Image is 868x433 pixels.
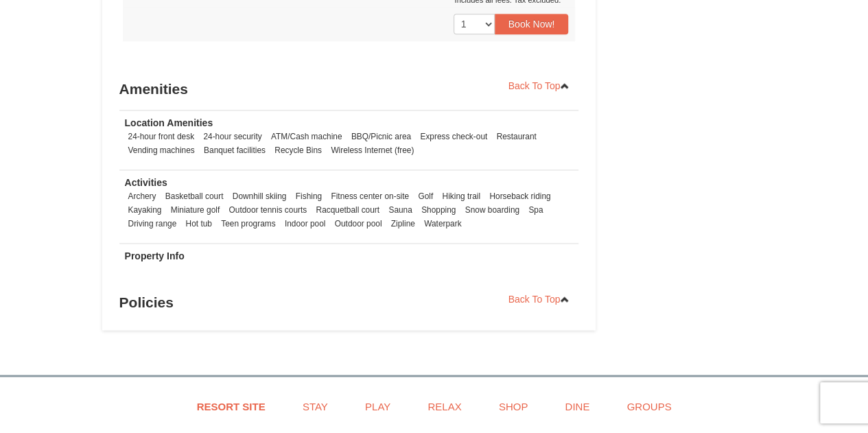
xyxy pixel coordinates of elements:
li: Racquetball court [312,203,383,217]
li: Spa [525,203,546,217]
li: Archery [125,189,160,203]
li: ATM/Cash machine [268,130,346,143]
li: Driving range [125,217,180,231]
strong: Property Info [125,250,185,261]
a: Stay [285,390,345,421]
li: 24-hour front desk [125,130,198,143]
a: Resort Site [180,390,283,421]
li: Indoor pool [281,217,329,231]
li: Miniature golf [167,203,223,217]
li: Shopping [418,203,459,217]
li: Waterpark [421,217,465,231]
li: Kayaking [125,203,165,217]
li: Downhill skiing [229,189,290,203]
li: Express check-out [417,130,491,143]
a: Groups [609,390,688,421]
li: Outdoor pool [331,217,386,231]
strong: Location Amenities [125,117,213,128]
a: Shop [482,390,546,421]
h3: Policies [119,289,579,316]
li: Horseback riding [486,189,554,203]
li: Fishing [292,189,325,203]
a: Play [348,390,408,421]
li: Basketball court [162,189,227,203]
li: 24-hour security [200,130,265,143]
li: Recycle Bins [271,143,325,157]
a: Back To Top [500,289,579,309]
strong: Activities [125,177,167,188]
h3: Amenities [119,75,579,103]
li: Restaurant [493,130,539,143]
li: Golf [414,189,436,203]
li: Fitness center on-site [327,189,412,203]
li: Snow boarding [462,203,523,217]
a: Dine [548,390,607,421]
button: Book Now! [495,14,569,34]
a: Relax [410,390,478,421]
li: Banquet facilities [200,143,269,157]
li: Zipline [388,217,419,231]
li: Sauna [385,203,415,217]
li: Hot tub [183,217,215,231]
li: Teen programs [218,217,279,231]
li: Outdoor tennis courts [225,203,310,217]
li: Wireless Internet (free) [327,143,417,157]
a: Back To Top [500,75,579,96]
li: Hiking trail [438,189,484,203]
li: BBQ/Picnic area [348,130,414,143]
li: Vending machines [125,143,198,157]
